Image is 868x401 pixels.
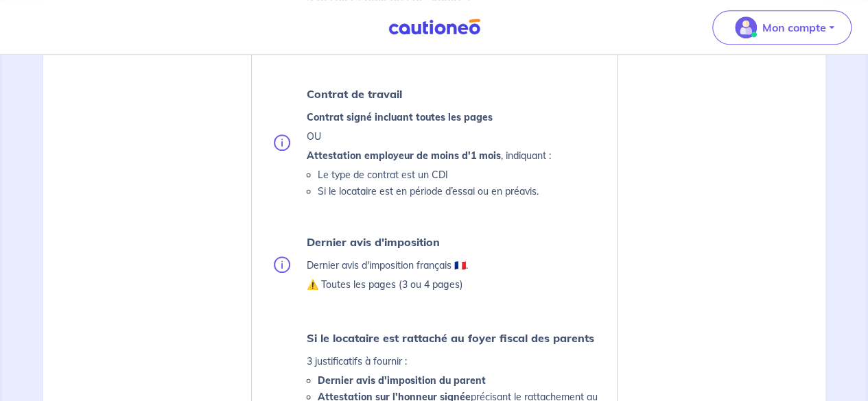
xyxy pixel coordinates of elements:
p: OU [307,128,551,145]
strong: Attestation employeur de moins d'1 mois [307,149,501,162]
strong: Si le locataire est rattaché au foyer fiscal des parents [307,331,594,345]
img: info.svg [274,134,290,151]
img: illu_account_valid_menu.svg [735,16,757,38]
p: Mon compte [762,19,826,36]
li: Le type de contrat est un CDI [318,167,551,183]
strong: Contrat signé incluant toutes les pages [307,111,493,123]
p: 3 justificatifs à fournir : [307,353,600,369]
li: Si le locataire est en période d’essai ou en préavis. [318,183,551,199]
strong: Contrat de travail [307,87,402,101]
p: , indiquant : [307,147,551,164]
p: Dernier avis d'imposition français 🇫🇷. [307,257,468,274]
p: ⚠️ Toutes les pages (3 ou 4 pages) [307,276,468,293]
img: info.svg [274,256,290,273]
strong: Dernier avis d'imposition du parent [318,374,486,387]
strong: Dernier avis d'imposition [307,235,440,249]
img: Cautioneo [383,19,486,36]
button: illu_account_valid_menu.svgMon compte [712,10,852,45]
